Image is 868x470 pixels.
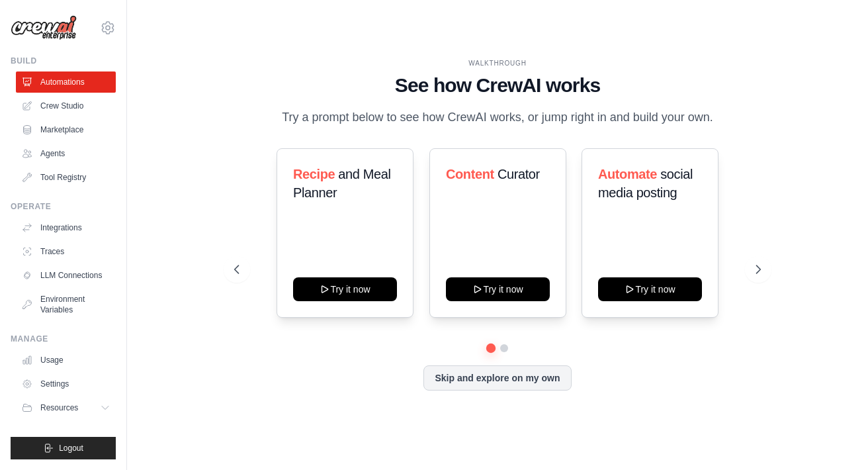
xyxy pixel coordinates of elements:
[11,15,77,40] img: Logo
[497,167,539,181] span: Curator
[16,167,116,188] a: Tool Registry
[11,56,116,66] div: Build
[16,373,116,395] a: Settings
[16,350,116,371] a: Usage
[598,277,702,301] button: Try it now
[423,365,571,391] button: Skip and explore on my own
[234,73,761,97] h1: See how CrewAI works
[598,167,657,181] span: Automate
[293,277,397,301] button: Try it now
[16,143,116,164] a: Agents
[234,58,761,68] div: WALKTHROUGH
[16,217,116,238] a: Integrations
[11,201,116,212] div: Operate
[16,265,116,286] a: LLM Connections
[16,95,116,117] a: Crew Studio
[11,437,116,459] button: Logout
[293,167,335,181] span: Recipe
[293,167,390,200] span: and Meal Planner
[40,402,78,413] span: Resources
[446,167,494,181] span: Content
[275,108,720,127] p: Try a prompt below to see how CrewAI works, or jump right in and build your own.
[16,71,116,93] a: Automations
[59,443,83,453] span: Logout
[11,334,116,344] div: Manage
[16,397,116,418] button: Resources
[16,241,116,262] a: Traces
[16,119,116,140] a: Marketplace
[446,277,550,301] button: Try it now
[16,289,116,320] a: Environment Variables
